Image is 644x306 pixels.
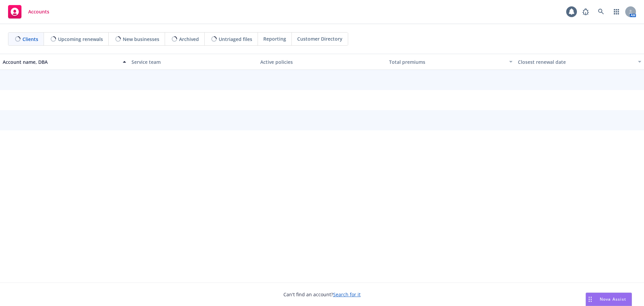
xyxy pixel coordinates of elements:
div: Active policies [260,58,384,65]
div: Account name, DBA [3,58,119,65]
a: Search [594,5,608,18]
a: Search for it [333,291,361,298]
button: Total premiums [386,54,515,70]
span: Nova Assist [600,296,626,302]
button: Closest renewal date [515,54,644,70]
span: Reporting [263,35,286,42]
span: Untriaged files [219,36,252,43]
div: Closest renewal date [518,58,634,65]
button: Service team [129,54,258,70]
span: Accounts [28,9,49,14]
div: Total premiums [389,58,505,65]
button: Active policies [258,54,386,70]
a: Switch app [610,5,623,18]
span: Archived [179,36,199,43]
span: Upcoming renewals [58,36,103,43]
div: Drag to move [586,293,594,306]
a: Accounts [5,2,52,21]
span: New businesses [123,36,159,43]
span: Customer Directory [297,35,342,42]
button: Nova Assist [586,293,632,306]
div: Service team [131,58,255,65]
a: Report a Bug [579,5,592,18]
span: Can't find an account? [283,291,361,298]
span: Clients [22,36,38,43]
